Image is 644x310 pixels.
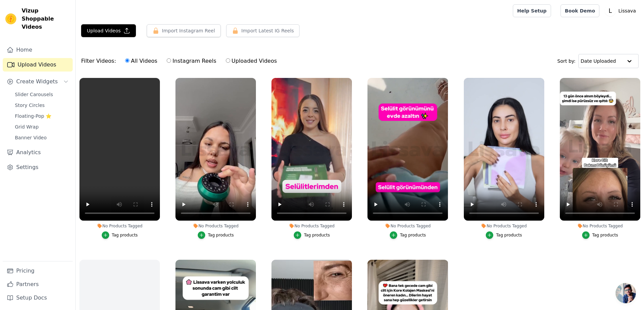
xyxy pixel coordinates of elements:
[592,232,618,238] div: Tag products
[513,4,551,17] a: Help Setup
[3,278,73,291] a: Partners
[125,57,158,65] label: All Videos
[15,123,39,130] span: Grid Wrap
[3,291,73,305] a: Setup Docs
[3,264,73,278] a: Pricing
[390,231,426,239] button: Tag products
[125,58,129,63] input: All Videos
[79,223,160,229] div: No Products Tagged
[5,13,16,24] img: Vizup
[15,91,53,98] span: Slider Carousels
[560,4,599,17] a: Book Demo
[486,231,522,239] button: Tag products
[16,78,58,86] span: Create Widgets
[3,75,73,88] button: Create Widgets
[304,232,330,238] div: Tag products
[166,57,216,65] label: Instagram Reels
[609,7,612,14] text: L
[167,58,171,63] input: Instagram Reels
[557,54,639,68] div: Sort by:
[496,232,522,238] div: Tag products
[3,161,73,174] a: Settings
[3,146,73,159] a: Analytics
[198,231,234,239] button: Tag products
[294,231,330,239] button: Tag products
[400,232,426,238] div: Tag products
[147,24,221,37] button: Import Instagram Reel
[102,231,138,239] button: Tag products
[464,223,544,229] div: No Products Tagged
[226,24,300,37] button: Import Latest IG Reels
[11,133,73,142] a: Banner Video
[11,101,73,110] a: Story Circles
[208,232,234,238] div: Tag products
[241,27,294,34] span: Import Latest IG Reels
[112,232,138,238] div: Tag products
[616,283,636,303] a: Açık sohbet
[175,223,256,229] div: No Products Tagged
[15,113,51,119] span: Floating-Pop ⭐
[22,7,70,31] span: Vizup Shoppable Videos
[560,223,640,229] div: No Products Tagged
[226,58,230,63] input: Uploaded Videos
[81,53,281,69] div: Filter Videos:
[81,24,136,37] button: Upload Videos
[15,134,47,141] span: Banner Video
[582,231,618,239] button: Tag products
[605,5,639,17] button: L Lissava
[11,90,73,99] a: Slider Carousels
[367,223,448,229] div: No Products Tagged
[15,102,45,109] span: Story Circles
[271,223,352,229] div: No Products Tagged
[11,122,73,132] a: Grid Wrap
[3,58,73,72] a: Upload Videos
[616,5,639,17] p: Lissava
[3,43,73,57] a: Home
[11,111,73,121] a: Floating-Pop ⭐
[225,57,277,65] label: Uploaded Videos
